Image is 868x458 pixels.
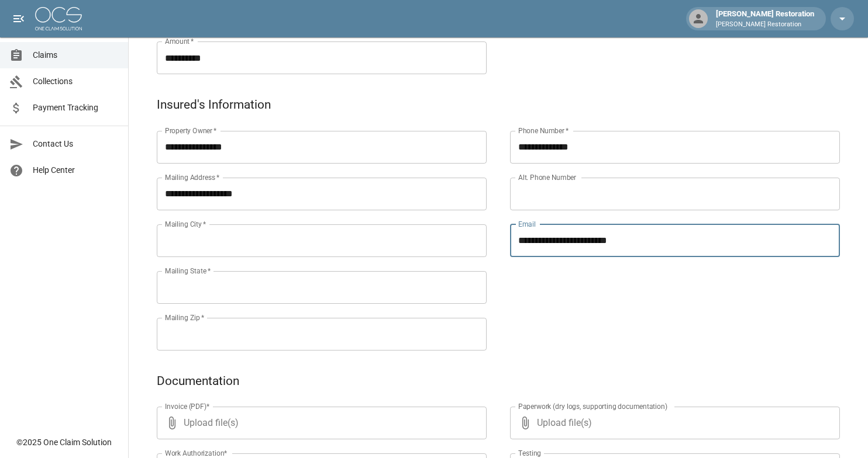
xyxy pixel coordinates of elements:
[518,448,541,458] label: Testing
[518,219,536,229] label: Email
[165,448,228,458] label: Work Authorization*
[7,7,30,30] button: open drawer
[33,138,119,150] span: Contact Us
[518,172,576,182] label: Alt. Phone Number
[184,407,455,439] span: Upload file(s)
[537,407,808,439] span: Upload file(s)
[518,401,667,411] label: Paperwork (dry logs, supporting documentation)
[165,313,205,322] label: Mailing Zip
[33,75,119,88] span: Collections
[33,102,119,114] span: Payment Tracking
[33,49,119,61] span: Claims
[165,266,211,276] label: Mailing State
[165,126,217,136] label: Property Owner
[35,7,82,30] img: ocs-logo-white-transparent.png
[716,20,814,30] p: [PERSON_NAME] Restoration
[33,164,119,176] span: Help Center
[165,401,210,411] label: Invoice (PDF)*
[165,219,206,229] label: Mailing City
[16,436,112,448] div: © 2025 One Claim Solution
[165,172,219,182] label: Mailing Address
[518,126,569,136] label: Phone Number
[165,36,194,46] label: Amount
[711,8,819,29] div: [PERSON_NAME] Restoration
